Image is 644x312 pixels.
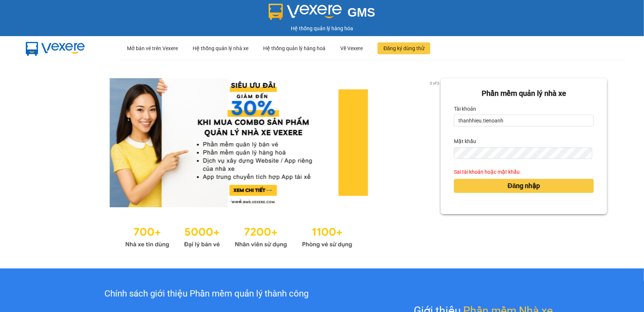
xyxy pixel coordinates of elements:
img: mbUUG5Q.png [18,36,92,60]
div: Hệ thống quản lý nhà xe [193,37,248,60]
div: Về Vexere [340,37,363,60]
input: Tài khoản [454,115,594,126]
div: Hệ thống quản lý hàng hóa [2,24,642,32]
label: Tài khoản [454,103,476,115]
div: Phần mềm quản lý nhà xe [454,88,594,99]
a: GMS [269,11,375,17]
label: Mật khẩu [454,135,476,147]
img: logo 2 [269,4,342,20]
li: slide item 1 [228,198,231,201]
li: slide item 3 [246,198,249,201]
button: Đăng nhập [454,179,594,193]
div: Chính sách giới thiệu Phần mềm quản lý thành công [45,287,368,301]
li: slide item 2 [237,198,240,201]
button: next slide / item [430,78,441,207]
div: Hệ thống quản lý hàng hoá [263,37,326,60]
div: Mở bán vé trên Vexere [127,37,178,60]
div: Sai tài khoản hoặc mật khẩu. [454,168,594,176]
span: Đăng nhập [508,181,540,191]
button: Đăng ký dùng thử [378,42,430,54]
p: 2 of 3 [428,78,441,88]
img: Statistics.png [125,222,352,250]
span: Đăng ký dùng thử [383,44,424,52]
span: GMS [348,6,375,19]
button: previous slide / item [37,78,47,207]
input: Mật khẩu [454,148,592,159]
